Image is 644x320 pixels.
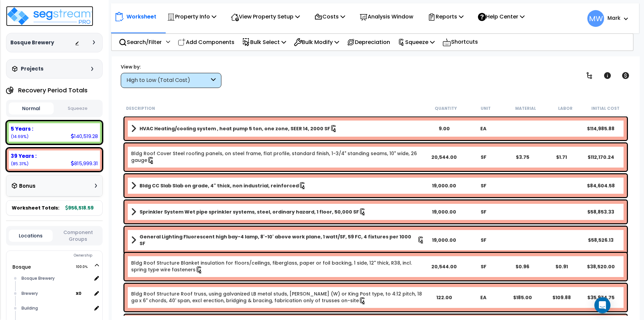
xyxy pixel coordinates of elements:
[126,12,156,21] p: Worksheet
[442,37,478,47] p: Shortcuts
[464,209,503,215] div: SF
[515,106,536,111] small: Material
[425,154,464,161] div: 20,544.00
[591,106,620,111] small: Initial Cost
[140,209,359,215] b: Sprinkler System Wet pipe sprinkler systems, steel, ordinary hazard, 1 floor, 50,000 SF
[6,6,93,26] img: logo_pro_r.png
[18,87,88,94] h4: Recovery Period Totals
[11,125,33,132] b: 5 Years :
[425,182,464,189] div: 19,000.00
[20,289,76,298] div: Brewery
[126,77,209,84] div: High to Low (Total Cost)
[12,204,59,211] span: Worksheet Totals:
[11,152,37,159] b: 39 Years :
[9,102,54,115] button: Normal
[425,263,464,270] div: 20,544.00
[439,34,482,50] div: Shortcuts
[20,304,92,312] div: Building
[131,290,425,305] a: Individual Item
[464,263,503,270] div: SF
[464,182,503,189] div: SF
[594,297,610,313] div: Open Intercom Messenger
[9,230,53,242] button: Locations
[55,103,100,115] button: Squeeze
[581,154,621,161] div: $112,170.24
[174,34,238,50] div: Add Components
[425,125,464,132] div: 9.00
[10,39,54,46] h3: Bosque Brewery
[167,12,216,21] p: Property Info
[20,274,92,282] div: Bosque Brewery
[607,14,621,21] b: Mark
[178,38,234,47] p: Add Components
[76,289,92,298] span: location multiplier
[121,63,221,70] div: View by:
[481,106,491,111] small: Unit
[581,263,621,270] div: $38,520.00
[78,291,82,296] small: 0
[503,294,542,301] div: $185.00
[464,125,503,132] div: EA
[428,12,464,21] p: Reports
[140,125,330,132] b: HVAC Heating/cooling system , heat pump 5 ton, one zone, SEER 14, 2000 SF
[503,154,542,161] div: $3.75
[131,207,425,217] a: Assembly Title
[343,34,394,50] div: Depreciation
[76,290,82,296] b: x
[76,263,94,271] span: 100.0%
[425,237,464,243] div: 19,000.00
[398,38,435,47] p: Squeeze
[126,106,155,111] small: Description
[542,263,581,270] div: $0.91
[360,12,413,21] p: Analysis Window
[581,125,621,132] div: $114,985.88
[65,204,94,211] b: 956,518.59
[464,294,503,301] div: EA
[11,134,29,139] small: 14.690700365792159%
[478,12,525,21] p: Help Center
[131,260,425,274] a: Individual Item
[425,209,464,215] div: 19,000.00
[425,294,464,301] div: 122.00
[71,160,98,167] div: 815,999.31
[542,154,581,161] div: $1.71
[435,106,457,111] small: Quantity
[71,133,98,140] div: 140,519.28
[581,237,621,243] div: $58,526.13
[131,150,425,164] a: Individual Item
[503,263,542,270] div: $0.96
[11,161,29,167] small: 85.30929963420785%
[21,65,44,72] h3: Projects
[140,182,299,189] b: Bldg CC Slab Slab on grade, 4" thick, non industrial, reinforced
[464,237,503,243] div: SF
[12,264,31,270] a: Bosque 100.0%
[581,182,621,189] div: $84,604.58
[542,294,581,301] div: $109.88
[140,233,417,247] b: General Lighting Fluorescent high bay-4 lamp, 8'-10' above work plane, 1 watt/SF, 59 FC, 4 fixtur...
[558,106,573,111] small: Labor
[581,209,621,215] div: $58,853.33
[20,252,102,260] div: Ownership
[131,124,425,133] a: Assembly Title
[587,10,604,27] span: MW
[294,38,339,47] p: Bulk Modify
[19,183,36,189] h3: Bonus
[242,38,286,47] p: Bulk Select
[581,294,621,301] div: $35,974.75
[131,233,425,247] a: Assembly Title
[56,229,100,243] button: Component Groups
[231,12,300,21] p: View Property Setup
[119,38,162,47] p: Search/Filter
[347,38,390,47] p: Depreciation
[464,154,503,161] div: SF
[314,12,345,21] p: Costs
[131,181,425,190] a: Assembly Title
